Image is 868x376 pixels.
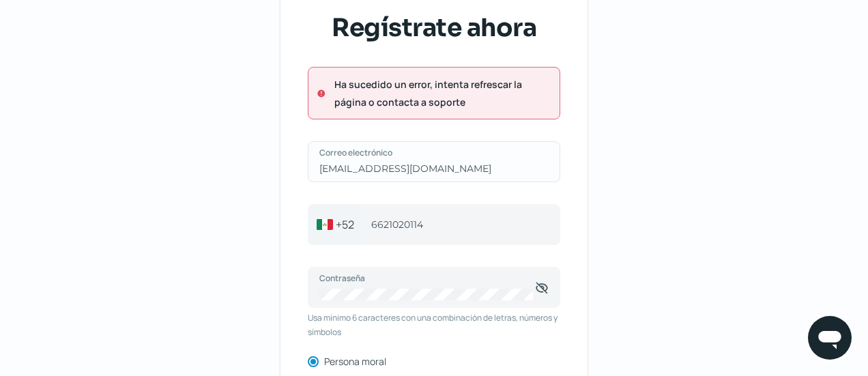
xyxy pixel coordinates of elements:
span: Regístrate ahora [332,11,536,45]
span: Usa mínimo 6 caracteres con una combinación de letras, números y símbolos [308,310,560,340]
label: Contraseña [319,272,535,284]
span: +52 [336,216,354,233]
label: Persona moral [324,357,386,366]
span: Ha sucedido un error, intenta refrescar la página o contacta a soporte [334,76,551,110]
img: chatIcon [816,324,843,351]
label: Correo electrónico [319,147,535,158]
